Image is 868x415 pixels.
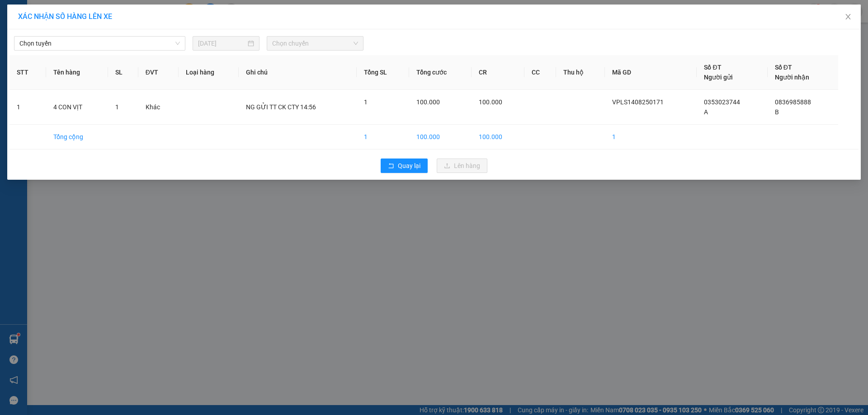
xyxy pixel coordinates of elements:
[357,55,409,90] th: Tổng SL
[272,37,358,50] span: Chọn chuyến
[239,55,357,90] th: Ghi chú
[364,98,368,106] span: 1
[775,98,811,106] span: 0836985888
[524,55,556,90] th: CC
[409,125,472,149] td: 100.000
[472,125,524,149] td: 100.000
[46,90,108,125] td: 4 CON VỊT
[18,12,112,21] span: XÁC NHẬN SỐ HÀNG LÊN XE
[138,55,179,90] th: ĐVT
[409,55,472,90] th: Tổng cước
[108,55,138,90] th: SL
[835,5,861,30] button: Close
[179,55,239,90] th: Loại hàng
[115,103,119,111] span: 1
[381,159,428,173] button: rollbackQuay lại
[775,108,779,116] span: B
[612,98,664,106] span: VPLS1408250171
[437,159,487,173] button: uploadLên hàng
[556,55,605,90] th: Thu hộ
[704,108,708,116] span: A
[704,64,721,71] span: Số ĐT
[9,55,46,90] th: STT
[416,98,440,106] span: 100.000
[775,74,809,81] span: Người nhận
[9,90,46,125] td: 1
[398,161,420,171] span: Quay lại
[472,55,524,90] th: CR
[138,90,179,125] td: Khác
[479,98,502,106] span: 100.000
[198,38,246,48] input: 14/08/2025
[844,13,852,20] span: close
[605,55,697,90] th: Mã GD
[46,125,108,149] td: Tổng cộng
[246,103,316,111] span: NG GỬI TT CK CTY 14:56
[357,125,409,149] td: 1
[19,37,180,50] span: Chọn tuyến
[704,98,740,106] span: 0353023744
[775,64,792,71] span: Số ĐT
[605,125,697,149] td: 1
[46,55,108,90] th: Tên hàng
[388,163,394,170] span: rollback
[704,74,733,81] span: Người gửi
